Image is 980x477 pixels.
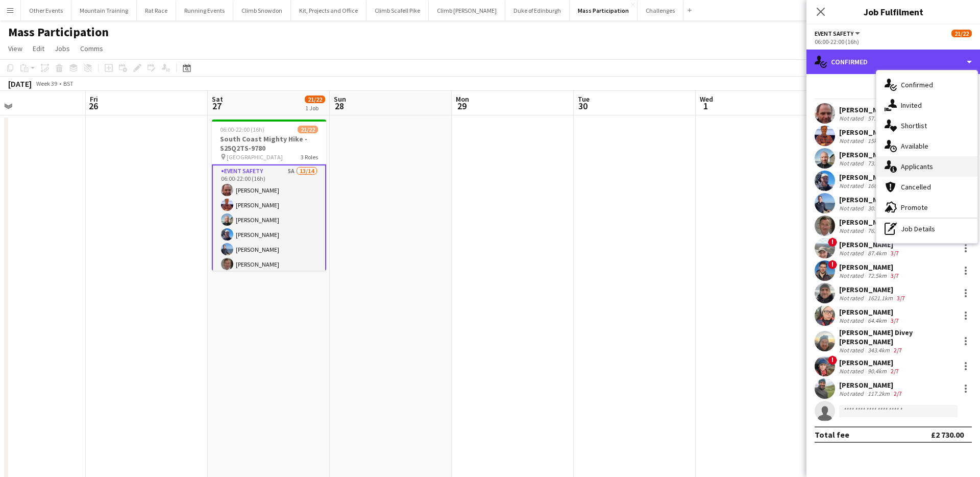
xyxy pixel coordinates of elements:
[839,173,904,182] div: [PERSON_NAME]
[21,1,71,20] button: Other Events
[137,1,176,20] button: Rat Race
[901,182,931,192] span: Cancelled
[866,227,889,234] div: 76.7km
[51,42,74,55] a: Jobs
[638,1,683,20] button: Challenges
[839,358,901,367] div: [PERSON_NAME]
[891,272,899,279] app-skills-label: 3/7
[866,317,889,324] div: 64.4km
[839,317,866,324] div: Not rated
[212,120,326,271] app-job-card: 06:00-22:00 (16h)21/22South Coast Mighty Hike - S25Q2TS-9780 [GEOGRAPHIC_DATA]3 RolesEvent Safety...
[815,430,849,440] div: Total fee
[866,159,889,167] div: 73.4km
[839,307,901,317] div: [PERSON_NAME]
[894,390,902,397] app-skills-label: 2/7
[839,195,901,204] div: [PERSON_NAME]
[866,114,889,122] div: 57.2km
[806,5,980,18] h3: Job Fulfilment
[839,294,866,302] div: Not rated
[334,94,346,104] span: Sun
[366,1,429,20] button: Climb Scafell Pike
[866,272,889,279] div: 72.5km
[8,79,32,89] div: [DATE]
[291,1,366,20] button: Kit, Projects and Office
[839,285,907,294] div: [PERSON_NAME]
[839,159,866,167] div: Not rated
[806,50,980,74] div: Confirmed
[815,38,972,45] div: 06:00-22:00 (16h)
[301,153,318,161] span: 3 Roles
[29,42,48,55] a: Edit
[828,260,837,269] span: !
[866,182,892,189] div: 166.1km
[866,137,884,145] div: 15km
[212,164,326,397] app-card-role: Event Safety5A13/1406:00-22:00 (16h)[PERSON_NAME][PERSON_NAME][PERSON_NAME][PERSON_NAME][PERSON_N...
[866,367,889,375] div: 90.4km
[839,272,866,279] div: Not rated
[176,1,233,20] button: Running Events
[866,346,892,354] div: 343.4km
[839,137,866,145] div: Not rated
[931,430,964,440] div: £2 730.00
[212,94,223,104] span: Sat
[210,100,223,112] span: 27
[839,328,955,346] div: [PERSON_NAME] Divey [PERSON_NAME]
[80,44,103,53] span: Comms
[839,263,901,272] div: [PERSON_NAME]
[429,1,505,20] button: Climb [PERSON_NAME]
[891,367,899,375] app-skills-label: 2/7
[866,390,892,397] div: 117.2km
[839,380,904,390] div: [PERSON_NAME]
[700,94,713,104] span: Wed
[891,317,899,324] app-skills-label: 3/7
[891,249,899,257] app-skills-label: 3/7
[454,100,469,112] span: 29
[866,294,895,302] div: 1621.1km
[220,126,264,133] span: 06:00-22:00 (16h)
[576,100,590,112] span: 30
[901,203,928,212] span: Promote
[8,44,22,53] span: View
[897,294,905,302] app-skills-label: 3/7
[76,42,107,55] a: Comms
[505,1,570,20] button: Duke of Edinburgh
[901,101,922,110] span: Invited
[839,240,901,249] div: [PERSON_NAME]
[901,80,933,89] span: Confirmed
[901,121,927,130] span: Shortlist
[55,44,70,53] span: Jobs
[212,134,326,153] h3: South Coast Mighty Hike - S25Q2TS-9780
[698,100,713,112] span: 1
[839,182,866,189] div: Not rated
[839,390,866,397] div: Not rated
[839,367,866,375] div: Not rated
[828,355,837,365] span: !
[63,80,73,87] div: BST
[456,94,469,104] span: Mon
[815,30,853,37] span: Event Safety
[839,114,866,122] div: Not rated
[233,1,291,20] button: Climb Snowdon
[901,162,933,171] span: Applicants
[8,25,109,40] h1: Mass Participation
[876,219,977,239] div: Job Details
[951,30,972,37] span: 21/22
[578,94,590,104] span: Tue
[34,80,59,87] span: Week 39
[298,126,318,133] span: 21/22
[88,100,98,112] span: 26
[866,249,889,257] div: 87.4km
[901,141,928,151] span: Available
[227,153,283,161] span: [GEOGRAPHIC_DATA]
[828,237,837,247] span: !
[305,96,325,103] span: 21/22
[894,346,902,354] app-skills-label: 2/7
[839,128,896,137] div: [PERSON_NAME]
[839,249,866,257] div: Not rated
[4,42,27,55] a: View
[839,105,901,114] div: [PERSON_NAME]
[90,94,98,104] span: Fri
[839,227,866,234] div: Not rated
[839,204,866,212] div: Not rated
